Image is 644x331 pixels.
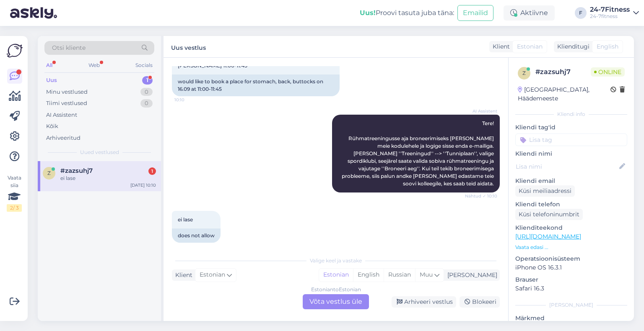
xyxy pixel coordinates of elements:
div: F [575,7,587,19]
p: Kliendi email [515,177,627,185]
div: would like to book a place for stomach, back, buttocks on 16.09 at 11:00-11:45 [172,74,340,96]
span: Online [591,67,625,77]
span: Nähtud ✓ 10:10 [465,193,497,199]
input: Lisa nimi [516,162,618,171]
div: Russian [384,269,415,281]
div: Kõik [46,122,58,131]
span: English [597,42,618,51]
span: Estonian [517,42,543,51]
div: All [44,60,54,71]
div: [GEOGRAPHIC_DATA], Häädemeeste [518,85,610,103]
div: Klienditugi [554,42,589,51]
div: Estonian to Estonian [311,286,361,293]
span: Uued vestlused [80,149,119,156]
div: Küsi meiliaadressi [515,185,575,197]
div: [PERSON_NAME] [444,271,497,280]
p: Kliendi telefon [515,200,627,209]
div: 0 [140,88,153,96]
a: 24-7Fitness24-7fitness [590,6,639,20]
div: Proovi tasuta juba täna: [360,8,454,18]
div: does not allow [172,228,221,243]
div: Minu vestlused [46,88,88,96]
span: #zazsuhj7 [60,167,93,174]
div: Kliendi info [515,110,627,118]
b: Uus! [360,9,376,17]
div: 1 [148,167,156,175]
div: AI Assistent [46,111,77,119]
span: Estonian [200,270,225,280]
div: 24-7Fitness [590,6,630,13]
div: Klient [172,271,192,280]
div: Vaata siia [7,174,22,212]
div: ei lase [60,174,156,182]
button: Emailid [457,5,493,21]
p: Märkmed [515,314,627,323]
div: Arhiveeri vestlus [392,296,456,308]
span: 10:10 [174,243,206,249]
p: Vaata edasi ... [515,244,627,251]
div: Valige keel ja vastake [172,257,500,264]
div: Aktiivne [504,5,555,21]
input: Lisa tag [515,133,627,146]
div: Klient [489,42,510,51]
p: Safari 16.3 [515,284,627,293]
span: 10:10 [174,97,206,103]
div: English [353,269,384,281]
div: Arhiveeritud [46,134,80,142]
div: [DATE] 10:10 [130,182,156,188]
p: Operatsioonisüsteem [515,254,627,263]
p: Brauser [515,275,627,284]
div: # zazsuhj7 [535,67,591,77]
div: [PERSON_NAME] [515,301,627,309]
div: Estonian [319,269,353,281]
div: Uus [46,76,57,85]
div: 0 [140,99,153,108]
img: Askly Logo [7,43,23,59]
p: Kliendi nimi [515,149,627,158]
div: 1 [142,76,153,85]
span: Otsi kliente [52,44,86,52]
div: 24-7fitness [590,13,630,20]
span: AI Assistent [466,108,497,114]
div: Küsi telefoninumbrit [515,209,583,220]
div: Blokeeri [460,296,500,308]
p: Klienditeekond [515,223,627,232]
a: [URL][DOMAIN_NAME] [515,233,581,240]
label: Uus vestlus [171,41,206,52]
span: z [522,70,526,76]
p: Kliendi tag'id [515,123,627,132]
div: Web [87,60,101,71]
div: Socials [134,60,154,71]
div: Võta vestlus üle [303,294,369,309]
div: 2 / 3 [7,204,22,212]
span: z [47,170,51,176]
span: ei lase [178,216,193,223]
div: Tiimi vestlused [46,99,87,108]
span: Tere! Rühmatreeningusse aja broneerimiseks [PERSON_NAME] meie kodulehele ja logige sisse enda e-m... [342,120,495,187]
span: Muu [420,271,433,278]
p: iPhone OS 16.3.1 [515,263,627,272]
